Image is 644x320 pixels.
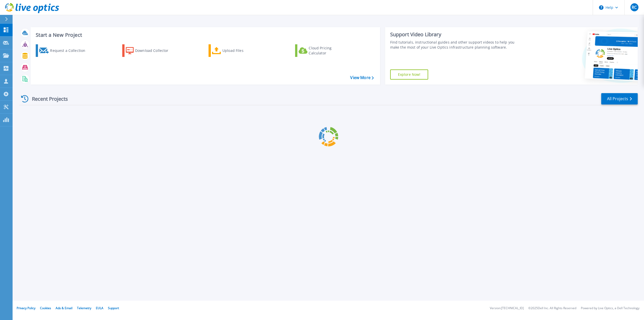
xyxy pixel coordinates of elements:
h3: Start a New Project [36,32,374,38]
a: Support [108,306,119,310]
a: Privacy Policy [17,306,35,310]
li: Powered by Live Optics, a Dell Technology [581,307,639,310]
div: Recent Projects [19,93,75,105]
a: Telemetry [77,306,91,310]
a: EULA [96,306,103,310]
a: Download Collector [122,44,178,57]
div: Download Collector [135,46,175,56]
a: Upload Files [209,44,265,57]
a: Explore Now! [390,69,428,80]
a: Cloud Pricing Calculator [295,44,351,57]
a: Ads & Email [56,306,72,310]
a: Cookies [40,306,51,310]
div: Find tutorials, instructional guides and other support videos to help you make the most of your L... [390,40,521,50]
a: All Projects [601,93,638,104]
div: Upload Files [222,46,263,56]
div: Cloud Pricing Calculator [309,46,349,56]
li: Version: [TECHNICAL_ID] [490,307,524,310]
div: Request a Collection [50,46,90,56]
div: Support Video Library [390,31,521,38]
a: Request a Collection [36,44,92,57]
span: RC [632,5,637,9]
li: © 2025 Dell Inc. All Rights Reserved [528,307,576,310]
a: View More [350,75,374,80]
